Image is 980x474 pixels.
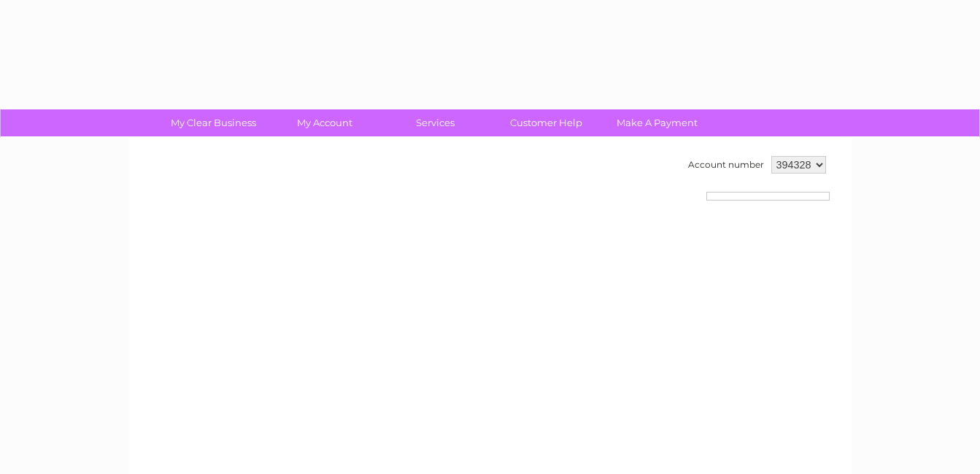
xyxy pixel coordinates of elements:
[597,109,717,136] a: Make A Payment
[375,109,495,136] a: Services
[153,109,274,136] a: My Clear Business
[264,109,385,136] a: My Account
[684,152,768,177] td: Account number
[486,109,606,136] a: Customer Help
